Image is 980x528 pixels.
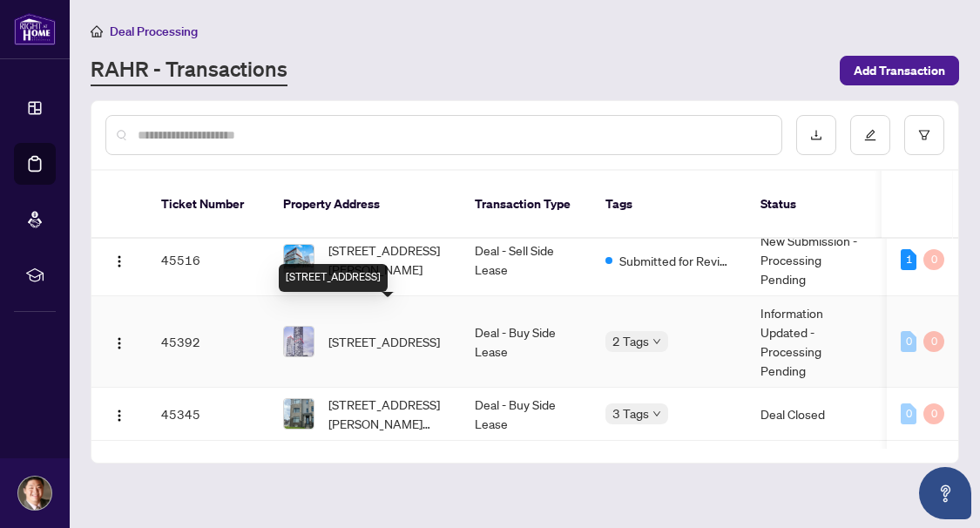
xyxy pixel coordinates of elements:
[461,388,591,441] td: Deal - Buy Side Lease
[279,264,388,292] div: [STREET_ADDRESS]
[923,249,944,270] div: 0
[612,403,649,423] span: 3 Tags
[284,327,314,356] img: thumbnail-img
[919,467,971,519] button: Open asap
[591,171,747,239] th: Tags
[91,25,103,37] span: home
[105,328,133,355] button: Logo
[796,115,836,155] button: download
[923,403,944,424] div: 0
[91,55,287,86] a: RAHR - Transactions
[923,331,944,352] div: 0
[854,57,945,85] span: Add Transaction
[110,24,198,39] span: Deal Processing
[284,245,314,274] img: thumbnail-img
[747,296,877,388] td: Information Updated - Processing Pending
[850,115,890,155] button: edit
[147,388,269,441] td: 45345
[864,129,876,141] span: edit
[328,395,447,433] span: [STREET_ADDRESS][PERSON_NAME][PERSON_NAME]
[652,337,661,346] span: down
[747,224,877,296] td: New Submission - Processing Pending
[840,56,959,85] button: Add Transaction
[901,331,916,352] div: 0
[612,331,649,351] span: 2 Tags
[747,171,877,239] th: Status
[112,254,126,268] img: Logo
[810,129,822,141] span: download
[901,403,916,424] div: 0
[461,296,591,388] td: Deal - Buy Side Lease
[18,477,51,510] img: Profile Icon
[901,249,916,270] div: 1
[461,224,591,296] td: Deal - Sell Side Lease
[918,129,930,141] span: filter
[904,115,944,155] button: filter
[747,388,877,441] td: Deal Closed
[461,171,591,239] th: Transaction Type
[147,171,269,239] th: Ticket Number
[105,246,133,274] button: Logo
[105,400,133,428] button: Logo
[328,332,440,351] span: [STREET_ADDRESS]
[112,336,126,350] img: Logo
[269,171,461,239] th: Property Address
[328,240,447,279] span: [STREET_ADDRESS][PERSON_NAME]
[147,296,269,388] td: 45392
[112,409,126,423] img: Logo
[652,410,661,418] span: down
[14,13,56,45] img: logo
[147,224,269,296] td: 45516
[284,399,314,429] img: thumbnail-img
[619,251,733,270] span: Submitted for Review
